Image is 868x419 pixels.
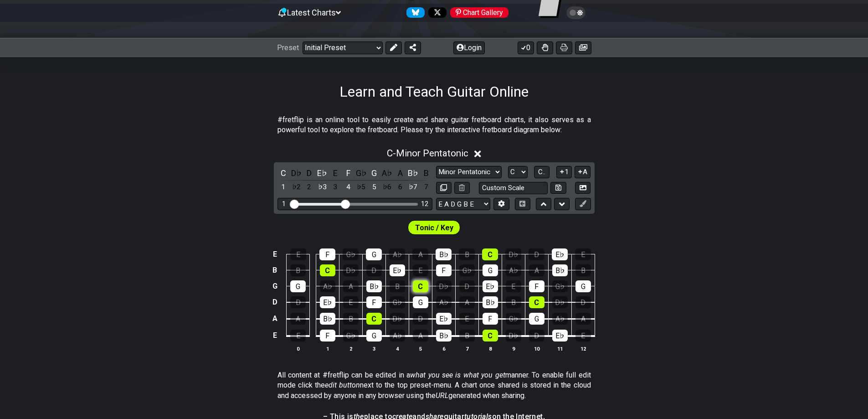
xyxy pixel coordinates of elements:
[409,344,432,353] th: 5
[290,181,302,193] div: toggle scale degree
[303,41,383,54] select: Preset
[390,296,405,308] div: G♭
[506,330,521,341] div: D♭
[575,330,591,341] div: E
[366,264,382,276] div: D
[329,181,341,193] div: toggle scale degree
[556,41,572,54] button: Print
[575,166,591,178] button: A
[413,264,428,276] div: E
[390,264,405,276] div: E♭
[506,280,521,292] div: E
[343,280,359,292] div: A
[366,330,382,341] div: G
[483,280,498,292] div: E♭
[459,296,475,308] div: A
[394,181,406,193] div: toggle scale degree
[529,264,544,276] div: A
[366,296,382,308] div: F
[390,313,405,325] div: D♭
[502,344,525,353] th: 9
[303,181,315,193] div: toggle scale degree
[385,41,402,54] button: Edit Preset
[366,280,382,292] div: B♭
[575,280,591,292] div: G
[436,264,452,276] div: F
[325,381,360,389] em: edit button
[320,313,335,325] div: B♭
[339,83,529,100] h1: Learn and Teach Guitar Online
[436,248,452,260] div: B♭
[355,181,367,193] div: toggle scale degree
[421,200,428,208] div: 12
[366,248,382,260] div: G
[316,167,328,179] div: toggle pitch class
[571,9,581,17] span: Toggle light / dark theme
[269,310,280,327] td: A
[538,168,545,176] span: C..
[575,248,591,260] div: E
[537,41,553,54] button: Toggle Dexterity for all fretkits
[390,330,405,341] div: A♭
[343,330,359,341] div: G♭
[525,344,548,353] th: 10
[483,264,498,276] div: G
[529,280,544,292] div: F
[413,313,428,325] div: D
[387,148,468,159] span: C - Minor Pentatonic
[436,391,448,400] em: URL
[483,330,498,341] div: C
[552,313,568,325] div: A♭
[575,313,591,325] div: A
[575,182,591,194] button: Create Image
[508,166,528,178] select: Tonic/Root
[575,264,591,276] div: B
[432,344,455,353] th: 6
[552,330,568,341] div: E♭
[320,296,335,308] div: E♭
[381,167,393,179] div: toggle pitch class
[290,313,306,325] div: A
[277,115,591,135] p: #fretflip is an online tool to easily create and share guitar fretboard charts, it also serves as...
[319,248,335,260] div: F
[368,181,380,193] div: toggle scale degree
[316,181,328,193] div: toggle scale degree
[505,248,521,260] div: D♭
[290,296,306,308] div: D
[515,198,530,210] button: Toggle horizontal chord view
[290,167,302,179] div: toggle pitch class
[413,330,428,341] div: A
[282,200,286,208] div: 1
[436,313,452,325] div: E♭
[550,182,566,194] button: Store user defined scale
[366,313,382,325] div: C
[552,296,568,308] div: D♭
[290,248,306,260] div: E
[303,167,315,179] div: toggle pitch class
[436,330,452,341] div: B♭
[316,344,339,353] th: 1
[552,264,568,276] div: B♭
[362,344,385,353] th: 3
[410,371,505,379] em: what you see is what you get
[269,294,280,310] td: D
[425,7,447,18] a: Follow #fretflip at X
[478,344,502,353] th: 8
[506,264,521,276] div: A♭
[320,264,335,276] div: C
[412,248,428,260] div: A
[269,327,280,344] td: E
[483,296,498,308] div: B♭
[506,296,521,308] div: B
[277,181,289,193] div: toggle scale degree
[389,248,405,260] div: A♭
[277,43,299,52] span: Preset
[287,344,310,353] th: 0
[459,248,475,260] div: B
[575,41,591,54] button: Create image
[290,280,306,292] div: G
[320,330,335,341] div: F
[529,313,544,325] div: G
[436,198,490,210] select: Tuning
[420,181,432,193] div: toggle scale degree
